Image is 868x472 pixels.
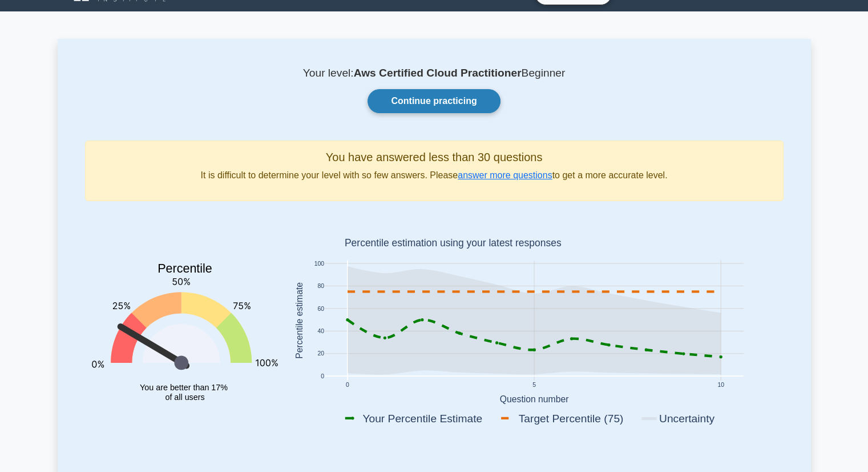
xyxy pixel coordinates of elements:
text: Percentile [158,262,212,276]
b: Aws Certified Cloud Practitioner [354,67,522,79]
text: 60 [317,306,324,312]
text: Percentile estimation using your latest responses [344,238,561,249]
text: 5 [532,382,536,389]
p: Your level: Beginner [85,66,784,80]
p: It is difficult to determine your level with so few answers. Please to get a more accurate level. [95,169,774,182]
text: 20 [317,351,324,357]
text: 10 [717,382,724,389]
text: 0 [321,373,324,379]
text: Percentile estimate [294,282,304,359]
tspan: You are better than 17% [140,383,228,392]
text: 80 [317,283,324,290]
h5: You have answered less than 30 questions [95,150,774,164]
text: 0 [345,382,349,389]
a: answer more questions [458,170,552,180]
a: Continue practicing [368,89,500,113]
tspan: of all users [165,393,204,402]
text: 40 [317,328,324,334]
text: 100 [314,261,324,267]
text: Question number [499,394,568,404]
